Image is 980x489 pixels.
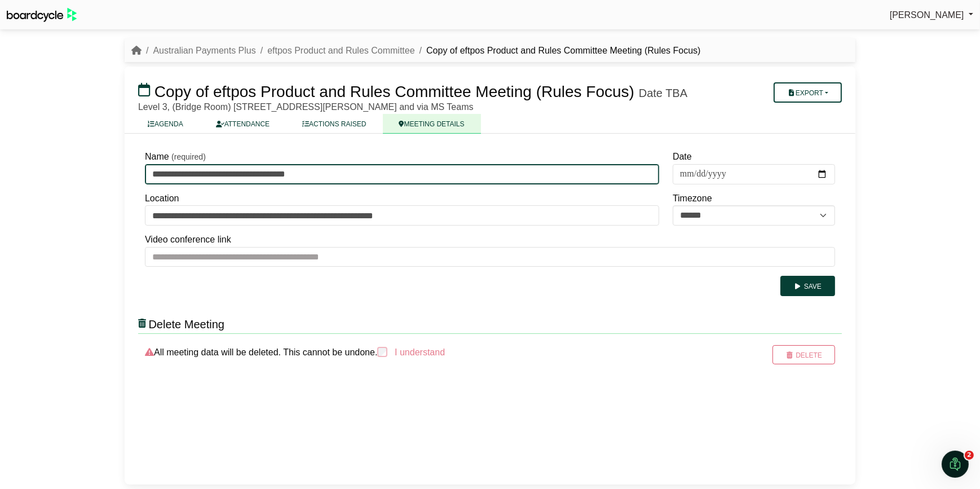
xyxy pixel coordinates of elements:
button: Export [774,82,842,103]
a: eftpos Product and Rules Committee [267,46,414,55]
a: [PERSON_NAME] [890,8,973,23]
img: BoardcycleBlackGreen-aaafeed430059cb809a45853b8cf6d952af9d84e6e89e1f1685b34bfd5cb7d64.svg [7,8,77,22]
label: Name [145,149,169,164]
span: Level 3, (Bridge Room) [STREET_ADDRESS][PERSON_NAME] and via MS Teams [138,102,474,112]
a: AGENDA [131,114,200,134]
button: Delete [772,345,835,364]
span: 2 [965,451,974,460]
span: [PERSON_NAME] [890,10,964,20]
a: Australian Payments Plus [153,46,255,55]
label: Location [145,191,179,206]
span: Copy of eftpos Product and Rules Committee Meeting (Rules Focus) [154,83,634,100]
a: MEETING DETAILS [383,114,481,134]
button: Save [780,276,835,296]
small: (required) [171,152,206,161]
a: ACTIONS RAISED [286,114,382,134]
label: Date [673,149,692,164]
div: Date TBA [639,86,687,100]
label: Video conference link [145,232,231,247]
div: All meeting data will be deleted. This cannot be undone. [138,345,725,364]
li: Copy of eftpos Product and Rules Committee Meeting (Rules Focus) [415,43,701,58]
nav: breadcrumb [131,43,701,58]
iframe: Intercom live chat [942,451,969,478]
a: ATTENDANCE [200,114,286,134]
span: Delete Meeting [148,318,224,331]
label: Timezone [673,191,712,206]
label: I understand [394,345,445,360]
